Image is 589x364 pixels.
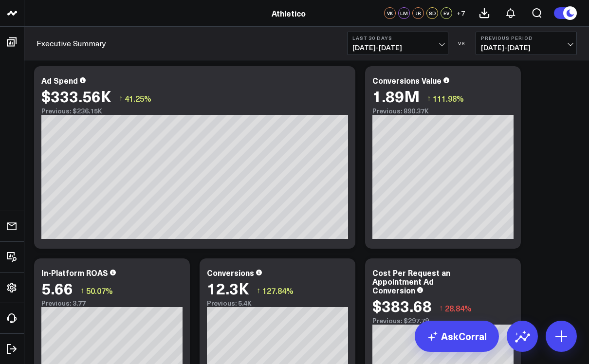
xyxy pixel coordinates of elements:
a: Executive Summary [37,38,106,49]
div: 12.3K [207,279,249,297]
div: 5.66 [41,279,73,297]
span: 41.25% [125,93,151,104]
a: Athletico [272,8,306,18]
div: Conversions [207,267,254,278]
div: Previous: 3.77 [41,299,183,307]
span: ↑ [439,302,443,314]
b: Previous Period [481,35,571,41]
div: SD [426,7,438,19]
b: Last 30 Days [352,35,443,41]
div: Ad Spend [41,75,78,86]
div: $383.68 [372,297,432,314]
div: EV [441,7,452,19]
a: AskCorral [415,321,499,352]
span: 28.84% [445,303,472,313]
div: In-Platform ROAS [41,267,108,278]
div: VK [384,7,396,19]
span: ↑ [257,284,260,297]
button: Previous Period[DATE]-[DATE] [476,32,577,55]
span: 50.07% [86,285,113,296]
span: ↑ [119,92,123,105]
span: ↑ [427,92,431,105]
span: + 7 [457,10,465,17]
div: Previous: $297.79 [372,317,514,325]
div: $333.56K [41,87,111,105]
button: +7 [455,7,466,19]
div: VS [453,40,471,46]
span: [DATE] - [DATE] [481,44,571,52]
div: Previous: 890.37K [372,107,514,115]
div: 1.89M [372,87,420,105]
div: Cost Per Request an Appointment Ad Conversion [372,267,450,295]
div: LM [398,7,410,19]
span: ↑ [80,284,84,297]
div: Previous: 5.4K [207,299,348,307]
div: Conversions Value [372,75,442,86]
div: JR [412,7,424,19]
span: [DATE] - [DATE] [352,44,443,52]
button: Last 30 Days[DATE]-[DATE] [347,32,448,55]
div: Previous: $236.15K [41,107,348,115]
span: 111.98% [433,93,464,104]
span: 127.84% [262,285,294,296]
